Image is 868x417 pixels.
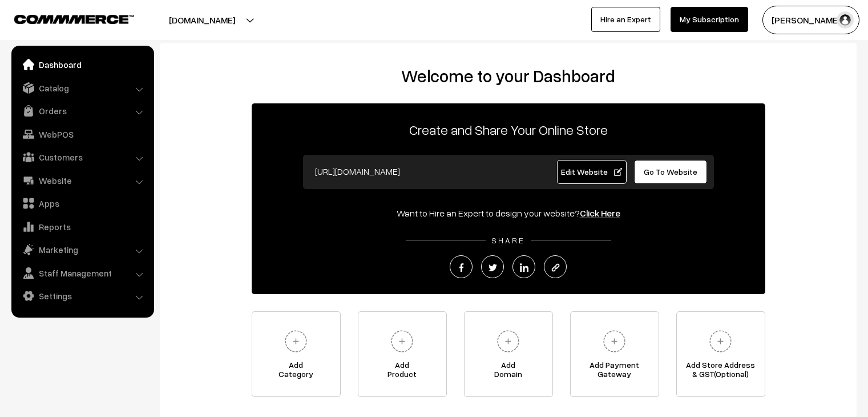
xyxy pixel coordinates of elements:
img: plus.svg [492,326,524,357]
a: WebPOS [14,124,150,145]
h2: Welcome to your Dashboard [171,66,845,86]
span: Edit Website [561,167,622,177]
span: Go To Website [644,167,697,177]
span: Add Payment Gateway [571,360,659,383]
span: Add Category [252,360,340,383]
a: Staff Management [14,263,150,283]
a: Click Here [580,207,620,219]
button: [DOMAIN_NAME] [129,6,275,34]
img: plus.svg [280,326,312,357]
a: AddCategory [252,311,341,397]
a: AddDomain [464,311,553,397]
img: plus.svg [705,326,736,357]
button: [PERSON_NAME]… [762,6,859,34]
span: SHARE [486,235,531,245]
p: Create and Share Your Online Store [252,119,765,140]
img: COMMMERCE [14,15,134,23]
a: Marketing [14,239,150,260]
a: Settings [14,286,150,306]
a: COMMMERCE [14,11,114,25]
a: AddProduct [358,311,447,397]
a: Reports [14,216,150,237]
a: Go To Website [634,160,708,184]
span: Add Domain [465,360,552,383]
a: Apps [14,193,150,214]
a: Add Store Address& GST(Optional) [676,311,765,397]
span: Add Product [358,360,446,383]
span: Add Store Address & GST(Optional) [677,360,765,383]
a: Hire an Expert [591,7,660,32]
img: plus.svg [386,326,418,357]
img: user [837,11,854,29]
div: Want to Hire an Expert to design your website? [252,206,765,220]
a: My Subscription [671,7,748,32]
a: Dashboard [14,54,150,75]
a: Edit Website [557,160,627,184]
a: Customers [14,147,150,167]
a: Website [14,170,150,191]
a: Orders [14,101,150,121]
a: Catalog [14,78,150,98]
img: plus.svg [599,326,630,357]
a: Add PaymentGateway [570,311,659,397]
